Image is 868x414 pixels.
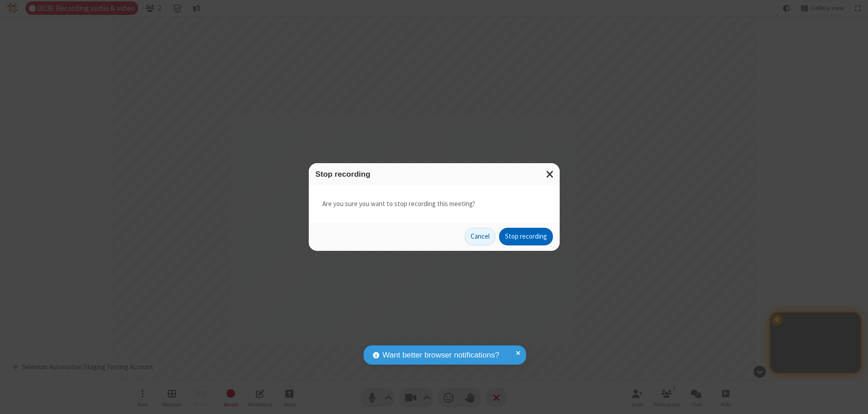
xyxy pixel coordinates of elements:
[541,163,560,185] button: Close modal
[309,185,560,223] div: Are you sure you want to stop recording this meeting?
[465,228,495,246] button: Cancel
[382,349,499,361] span: Want better browser notifications?
[499,228,553,246] button: Stop recording
[316,170,553,179] h3: Stop recording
